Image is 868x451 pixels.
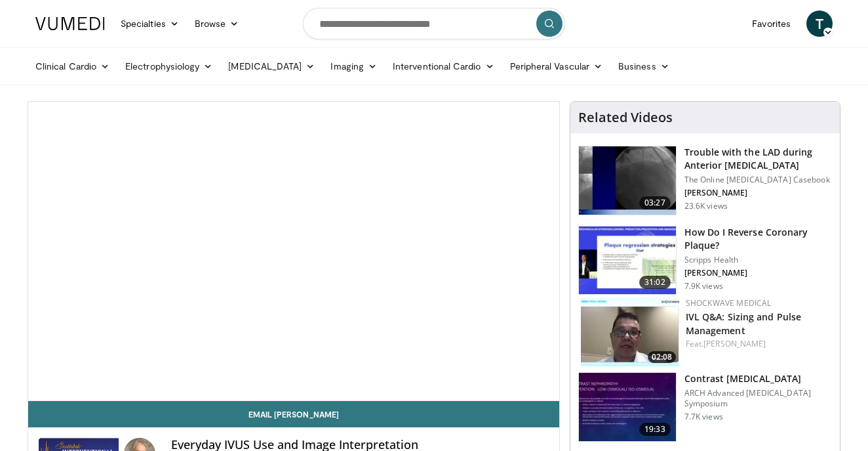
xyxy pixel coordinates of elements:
div: Feat. [686,338,829,350]
h3: Trouble with the LAD during Anterior [MEDICAL_DATA] [684,146,832,172]
h3: Contrast [MEDICAL_DATA] [684,372,832,385]
a: Electrophysiology [117,53,220,79]
p: 7.9K views [684,281,723,291]
a: Peripheral Vascular [502,53,610,79]
a: [PERSON_NAME] [703,338,766,349]
a: Email [PERSON_NAME] [28,401,559,427]
a: [MEDICAL_DATA] [220,53,323,79]
p: [PERSON_NAME] [684,268,832,278]
a: Browse [187,11,247,37]
img: UFuN5x2kP8YLDu1n4xMDoxOjB1O8AjAz.150x105_q85_crop-smart_upscale.jpg [579,373,676,441]
a: Shockwave Medical [686,297,772,309]
a: Interventional Cardio [385,53,502,79]
a: IVL Q&A: Sizing and Pulse Management [686,311,802,337]
img: e8640610-3750-4212-a6eb-2e620dd6e463.150x105_q85_crop-smart_upscale.jpg [581,297,679,366]
a: Favorites [744,11,799,37]
span: 02:08 [648,351,676,363]
span: 31:02 [639,276,671,289]
a: T [806,11,833,37]
a: Specialties [113,11,187,37]
img: VuMedi Logo [35,17,105,30]
h3: How Do I Reverse Coronary Plaque? [684,226,832,252]
img: ABqa63mjaT9QMpl35hMDoxOmtxO3TYNt_2.150x105_q85_crop-smart_upscale.jpg [579,146,676,215]
p: ARCH Advanced [MEDICAL_DATA] Symposium [684,388,832,409]
video-js: Video Player [28,102,559,401]
p: The Online [MEDICAL_DATA] Casebook [684,175,832,185]
a: Clinical Cardio [28,53,117,79]
a: Business [610,53,677,79]
p: Scripps Health [684,255,832,265]
p: 7.7K views [684,412,723,422]
a: 31:02 How Do I Reverse Coronary Plaque? Scripps Health [PERSON_NAME] 7.9K views [578,226,832,295]
a: 02:08 [581,297,679,366]
a: 19:33 Contrast [MEDICAL_DATA] ARCH Advanced [MEDICAL_DATA] Symposium 7.7K views [578,372,832,442]
input: Search topics, interventions [303,8,565,39]
img: 31adc9e7-5da4-4a43-a07f-d5170cdb9529.150x105_q85_crop-smart_upscale.jpg [579,226,676,295]
p: 23.6K views [684,201,728,211]
a: Imaging [323,53,385,79]
span: 03:27 [639,196,671,209]
a: 03:27 Trouble with the LAD during Anterior [MEDICAL_DATA] The Online [MEDICAL_DATA] Casebook [PER... [578,146,832,215]
h4: Related Videos [578,110,673,125]
span: 19:33 [639,423,671,436]
p: [PERSON_NAME] [684,188,832,198]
